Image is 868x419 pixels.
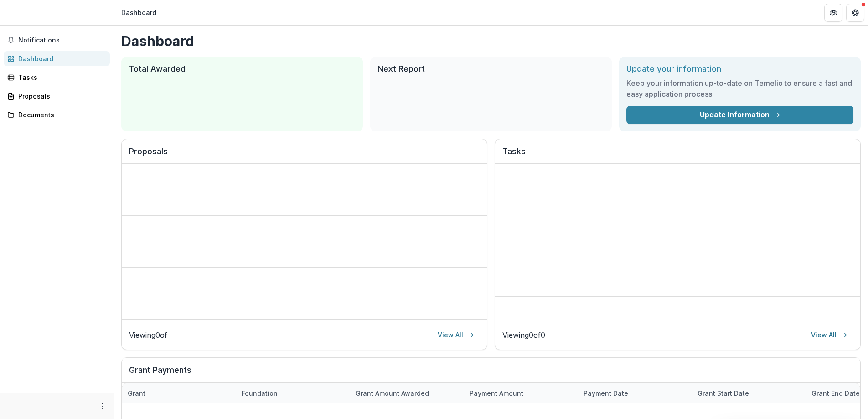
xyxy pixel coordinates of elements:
h2: Proposals [129,147,480,164]
p: Viewing 0 of [129,330,167,340]
h2: Total Awarded [129,64,356,74]
nav: breadcrumb [118,6,160,19]
h1: Dashboard [121,33,861,49]
div: Dashboard [121,8,156,17]
a: Tasks [4,70,110,85]
a: View All [806,328,853,342]
h2: Tasks [502,147,853,164]
h2: Update your information [626,64,853,74]
p: Viewing 0 of 0 [502,330,545,340]
div: Tasks [18,73,103,82]
div: Proposals [18,91,103,101]
button: Partners [824,4,842,22]
h2: Next Report [377,64,604,74]
h3: Keep your information up-to-date on Temelio to ensure a fast and easy application process. [626,78,853,100]
a: Proposals [4,89,110,104]
button: Get Help [846,4,864,22]
h2: Grant Payments [129,365,853,382]
div: Dashboard [18,54,103,63]
a: View All [432,328,480,342]
a: Dashboard [4,51,110,66]
button: Notifications [4,33,110,47]
button: More [97,401,108,412]
div: Documents [18,110,103,120]
a: Update Information [626,106,853,124]
span: Notifications [18,37,106,44]
a: Documents [4,107,110,122]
